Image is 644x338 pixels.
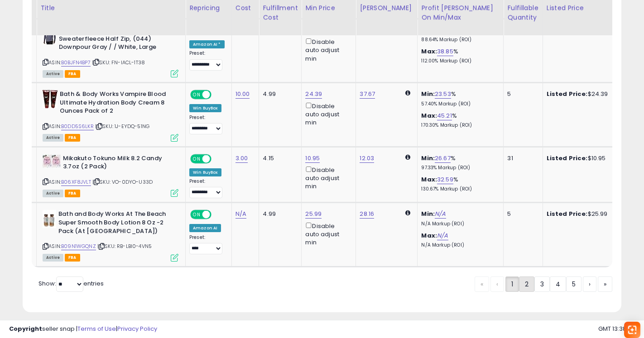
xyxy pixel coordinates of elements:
[604,280,606,289] span: »
[191,155,202,162] span: ON
[43,210,178,260] div: ASIN:
[235,3,255,13] div: Cost
[421,90,496,107] div: %
[437,47,453,56] a: 38.85
[305,101,349,127] div: Disable auto adjust min
[507,154,535,162] div: 31
[92,178,153,186] span: | SKU: VO-0DYO-U33D
[210,155,225,162] span: OFF
[210,91,225,99] span: OFF
[43,70,63,78] span: All listings currently available for purchase on Amazon
[65,70,80,78] span: FBA
[65,254,80,262] span: FBA
[505,276,519,292] a: 1
[305,90,322,99] a: 24.39
[421,3,500,22] div: Profit [PERSON_NAME] on Min/Max
[189,168,221,176] div: Win BuyBox
[60,90,170,118] b: Bath & Body Works Vampire Blood Ultimate Hydration Body Cream 8 Ounces Pack of 2
[421,37,496,43] p: 88.64% Markup (ROI)
[189,3,228,13] div: Repricing
[435,209,446,219] a: N/A
[235,154,248,163] a: 3.00
[189,104,221,112] div: Win BuyBox
[421,186,496,192] p: 130.67% Markup (ROI)
[43,154,178,196] div: ASIN:
[421,221,496,227] p: N/A Markup (ROI)
[263,210,294,218] div: 4.99
[43,26,178,76] div: ASIN:
[43,134,63,142] span: All listings currently available for purchase on Amazon
[360,209,374,219] a: 28.16
[437,111,452,120] a: 45.21
[189,178,225,199] div: Preset:
[421,209,435,218] b: Min:
[305,3,352,13] div: Min Price
[43,90,178,140] div: ASIN:
[550,276,566,292] a: 4
[421,165,496,171] p: 97.33% Markup (ROI)
[589,280,591,289] span: ›
[61,243,96,250] a: B09N1WGQNZ
[421,47,437,56] b: Max:
[63,154,173,173] b: Mikakuto Tokuno Milk 8.2 Candy 3.7oz (2 Pack)
[65,134,80,142] span: FBA
[435,154,451,163] a: 26.67
[263,90,294,98] div: 4.99
[547,154,588,162] b: Listed Price:
[534,276,550,292] a: 3
[360,90,375,99] a: 37.67
[421,154,496,171] div: %
[43,190,63,197] span: All listings currently available for purchase on Amazon
[547,210,622,218] div: $25.99
[305,221,349,247] div: Disable auto adjust min
[437,231,448,240] a: N/A
[58,210,168,238] b: Bath and Body Works At The Beach Super Smooth Body Lotion 8 Oz -2 Pack (At [GEOGRAPHIC_DATA])
[435,90,451,99] a: 23.53
[189,224,221,232] div: Amazon AI
[305,154,320,163] a: 10.95
[189,114,225,135] div: Preset:
[547,154,622,162] div: $10.95
[61,178,91,186] a: B06XF8JVLT
[210,211,225,219] span: OFF
[263,154,294,162] div: 4.15
[421,112,496,129] div: %
[43,254,63,262] span: All listings currently available for purchase on Amazon
[9,325,157,333] div: seller snap | |
[43,210,56,228] img: 31RvFis3RRL._SL40_.jpg
[38,279,104,288] span: Show: entries
[92,59,145,66] span: | SKU: FN-IACL-1T38
[437,175,453,184] a: 32.59
[566,276,582,292] a: 5
[61,59,91,67] a: B0BJFN4BP7
[95,123,149,130] span: | SKU: 1J-EYDQ-51NG
[65,190,80,197] span: FBA
[97,243,152,250] span: | SKU: RB-LBI0-4VN5
[305,37,349,63] div: Disable auto adjust min
[507,90,535,98] div: 5
[191,91,202,99] span: ON
[421,122,496,129] p: 170.30% Markup (ROI)
[421,90,435,98] b: Min:
[547,90,588,98] b: Listed Price:
[235,209,246,219] a: N/A
[9,324,42,333] strong: Copyright
[507,3,538,22] div: Fulfillable Quantity
[421,101,496,107] p: 57.40% Markup (ROI)
[421,242,496,248] p: N/A Markup (ROI)
[421,176,496,192] div: %
[189,50,225,71] div: Preset:
[305,165,349,191] div: Disable auto adjust min
[189,234,225,255] div: Preset:
[189,40,225,48] div: Amazon AI *
[421,175,437,184] b: Max:
[305,209,322,219] a: 25.99
[61,123,94,130] a: B0DD5S6LKR
[547,209,588,218] b: Listed Price:
[421,48,496,64] div: %
[77,324,116,333] a: Terms of Use
[360,3,413,13] div: [PERSON_NAME]
[598,324,635,333] span: 2025-10-13 13:38 GMT
[40,3,182,13] div: Title
[43,154,61,168] img: 51CwJpRhesL._SL40_.jpg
